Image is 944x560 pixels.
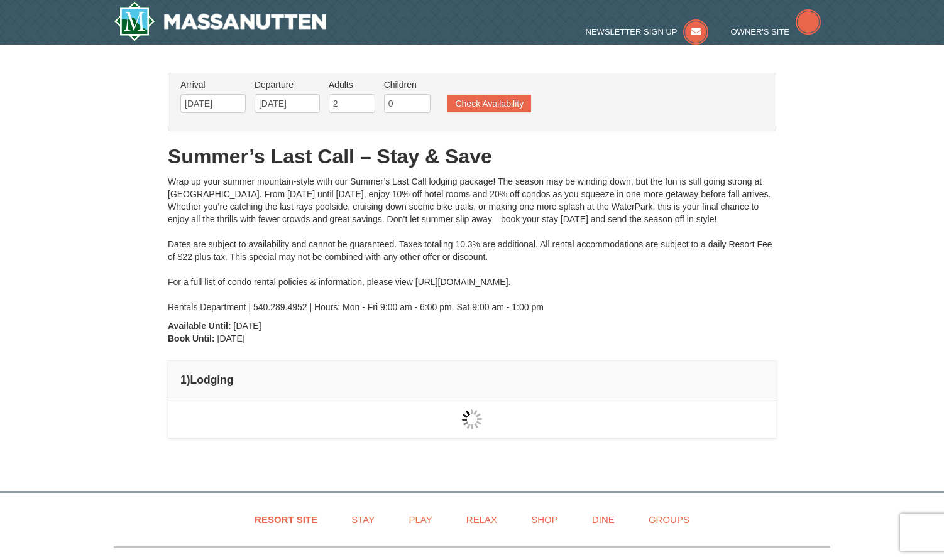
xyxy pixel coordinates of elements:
label: Adults [329,78,375,91]
a: Groups [633,505,705,534]
h4: 1 Lodging [180,374,764,386]
span: ) [187,374,190,386]
span: Newsletter Sign Up [586,27,678,36]
a: Play [393,505,447,534]
span: Owner's Site [731,27,790,36]
h1: Summer’s Last Call – Stay & Save [168,144,776,169]
a: Resort Site [239,505,333,534]
label: Departure [255,78,320,91]
a: Newsletter Sign Up [586,27,709,36]
a: Stay [336,505,390,534]
a: Owner's Site [731,27,821,36]
a: Dine [576,505,630,534]
label: Arrival [180,78,246,91]
label: Children [384,78,431,91]
a: Massanutten Resort [114,1,326,41]
strong: Available Until: [168,321,231,331]
span: [DATE] [217,333,245,343]
strong: Book Until: [168,333,215,343]
div: Wrap up your summer mountain-style with our Summer’s Last Call lodging package! The season may be... [168,175,776,313]
span: [DATE] [234,321,261,331]
a: Shop [515,505,574,534]
a: Relax [451,505,513,534]
img: wait gif [462,409,482,429]
img: Massanutten Resort Logo [114,1,326,41]
button: Check Availability [447,95,531,112]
